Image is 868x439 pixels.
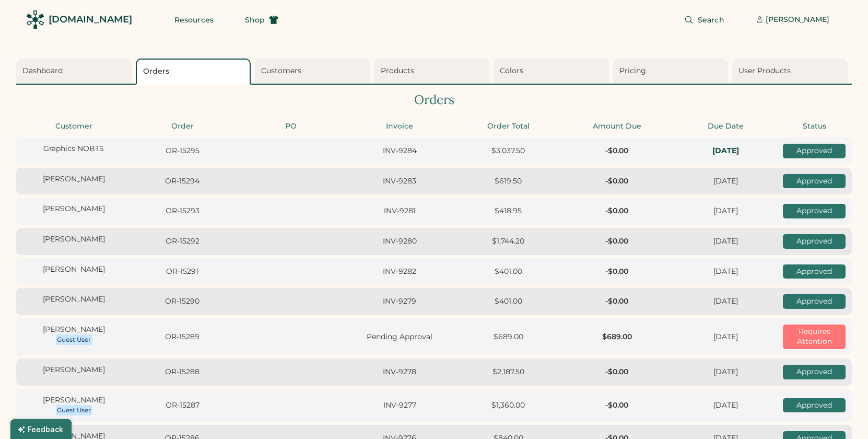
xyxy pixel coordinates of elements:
[783,325,846,349] div: Requires Attention
[348,236,451,247] div: INV-9280
[566,332,668,342] div: $689.00
[348,400,451,411] div: INV-9277
[348,367,451,377] div: INV-9278
[500,66,606,76] div: Colors
[131,400,233,411] div: OR-15287
[783,294,846,309] div: Approved
[22,365,125,375] div: [PERSON_NAME]
[672,9,737,30] button: Search
[240,121,342,132] div: PO
[232,9,291,30] button: Shop
[348,332,451,342] div: Pending Approval
[457,267,559,277] div: $401.00
[674,236,777,247] div: [DATE]
[22,395,125,406] div: [PERSON_NAME]
[566,146,668,156] div: -$0.00
[143,66,247,77] div: Orders
[49,13,132,26] div: [DOMAIN_NAME]
[22,294,125,305] div: [PERSON_NAME]
[457,400,559,411] div: $1,360.00
[674,267,777,277] div: [DATE]
[22,66,128,76] div: Dashboard
[131,146,233,156] div: OR-15295
[738,66,844,76] div: User Products
[381,66,487,76] div: Products
[674,296,777,307] div: [DATE]
[783,174,846,189] div: Approved
[348,146,451,156] div: INV-9284
[783,264,846,279] div: Approved
[783,121,846,132] div: Status
[566,296,668,307] div: -$0.00
[783,398,846,413] div: Approved
[261,66,367,76] div: Customers
[818,392,863,437] iframe: Front Chat
[131,236,233,247] div: OR-15292
[131,121,233,132] div: Order
[566,267,668,277] div: -$0.00
[22,144,125,154] div: Graphics NOBTS
[348,121,451,132] div: Invoice
[766,15,829,25] div: [PERSON_NAME]
[57,406,91,414] div: Guest User
[162,9,226,30] button: Resources
[245,16,265,24] span: Shop
[619,66,725,76] div: Pricing
[348,267,451,277] div: INV-9282
[457,206,559,216] div: $418.95
[131,267,233,277] div: OR-15291
[566,400,668,411] div: -$0.00
[457,176,559,187] div: $619.50
[783,234,846,249] div: Approved
[698,16,724,24] span: Search
[674,206,777,216] div: [DATE]
[457,332,559,342] div: $689.00
[348,296,451,307] div: INV-9279
[674,400,777,411] div: [DATE]
[674,146,777,156] div: In-Hands: Thu, Sep 11, 2025
[783,365,846,379] div: Approved
[457,367,559,377] div: $2,187.50
[22,325,125,335] div: [PERSON_NAME]
[22,264,125,275] div: [PERSON_NAME]
[26,10,44,29] img: Rendered Logo - Screens
[22,234,125,245] div: [PERSON_NAME]
[22,204,125,214] div: [PERSON_NAME]
[457,296,559,307] div: $401.00
[16,91,852,109] div: Orders
[566,121,668,132] div: Amount Due
[674,332,777,342] div: [DATE]
[131,206,233,216] div: OR-15293
[674,367,777,377] div: [DATE]
[457,121,559,132] div: Order Total
[22,174,125,184] div: [PERSON_NAME]
[57,336,91,344] div: Guest User
[566,176,668,187] div: -$0.00
[348,176,451,187] div: INV-9283
[131,296,233,307] div: OR-15290
[566,206,668,216] div: -$0.00
[566,367,668,377] div: -$0.00
[783,204,846,218] div: Approved
[131,367,233,377] div: OR-15288
[566,236,668,247] div: -$0.00
[131,332,233,342] div: OR-15289
[22,121,125,132] div: Customer
[783,144,846,158] div: Approved
[131,176,233,187] div: OR-15294
[457,146,559,156] div: $3,037.50
[674,121,777,132] div: Due Date
[457,236,559,247] div: $1,744.20
[674,176,777,187] div: [DATE]
[348,206,451,216] div: INV-9281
